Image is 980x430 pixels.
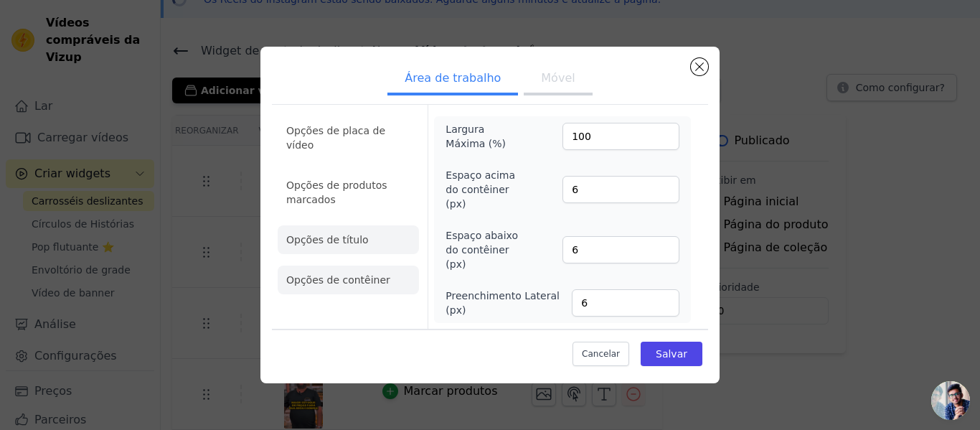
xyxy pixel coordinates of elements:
[582,349,620,359] font: Cancelar
[446,290,560,316] font: Preenchimento Lateral (px)
[691,58,708,75] button: Fechar modal
[286,274,390,286] font: Opções de contêiner
[286,179,387,205] font: Opções de produtos marcados
[541,71,575,85] font: Móvel
[405,71,501,85] font: Área de trabalho
[446,123,506,149] font: Largura Máxima (%)
[286,125,385,151] font: Opções de placa de vídeo
[446,230,518,270] font: Espaço abaixo do contêiner (px)
[931,381,970,420] a: Bate-papo aberto
[286,234,369,246] font: Opções de título
[446,169,515,210] font: Espaço acima do contêiner (px)
[656,348,687,360] font: Salvar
